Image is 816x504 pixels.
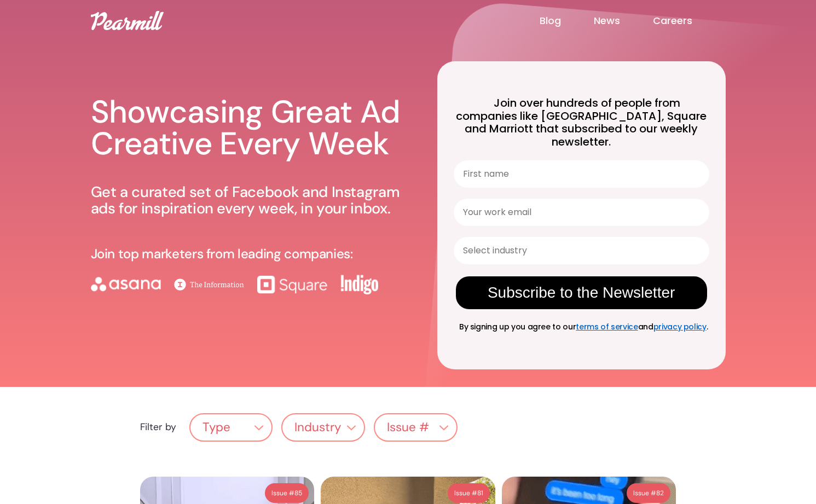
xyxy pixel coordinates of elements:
[454,199,709,226] input: Your work email
[456,95,707,149] span: Join over hundreds of people from companies like [GEOGRAPHIC_DATA], Square and Marriott that subs...
[456,276,707,309] button: Subscribe to the Newsletter
[91,11,164,30] img: Pearmill logo
[454,160,709,188] input: First name
[202,421,230,435] div: Type
[265,483,309,503] a: Issue #85
[91,96,411,159] h1: Showcasing Great Ad Creative Every Week
[653,321,707,332] a: privacy policy
[463,237,693,264] input: Select industry
[387,421,429,435] div: Issue #
[594,14,653,27] a: News
[454,486,477,500] div: Issue #
[294,486,302,500] div: 85
[653,14,725,27] a: Careers
[271,486,294,500] div: Issue #
[294,421,341,435] div: Industry
[656,486,664,500] div: 82
[477,486,483,500] div: 81
[576,321,638,332] a: terms of service
[140,422,176,432] div: Filter by
[540,14,594,27] a: Blog
[282,417,364,438] div: Industry
[455,321,708,332] span: By signing up you agree to our and .
[91,247,353,261] p: Join top marketers from leading companies:
[375,417,456,438] div: Issue #
[190,417,272,438] div: Type
[448,483,490,503] a: Issue #81
[627,483,670,503] a: Issue #82
[91,184,411,217] p: Get a curated set of Facebook and Instagram ads for inspiration every week, in your inbox.
[693,237,704,264] button: Show Options
[633,486,656,500] div: Issue #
